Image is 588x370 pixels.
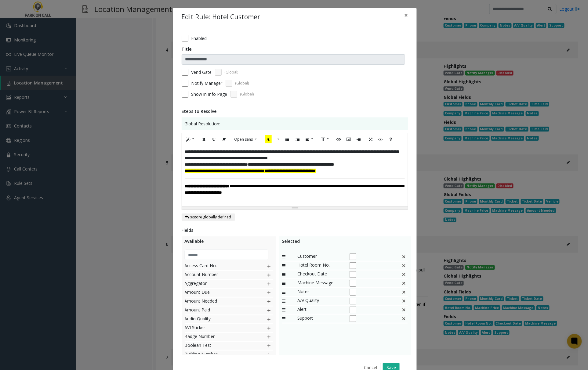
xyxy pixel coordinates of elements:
[401,271,406,278] img: false
[297,253,343,261] span: Customer
[267,298,271,306] img: plusIcon.svg
[344,135,354,144] button: Picture
[275,135,281,144] button: More Color
[262,135,275,144] button: Recent Color
[267,351,271,359] img: plusIcon.svg
[185,298,254,306] span: Amount Needed
[182,214,235,221] button: Restore globally defined
[235,81,249,86] span: (Global)
[185,238,273,248] div: Available
[191,80,223,86] label: Notify Manager
[401,262,406,270] img: false
[376,135,386,144] button: Code View
[401,306,406,314] img: This is a default field and cannot be deleted.
[405,11,408,20] span: ×
[182,108,408,114] div: Steps to Resolve
[354,135,364,144] button: Video
[297,315,343,323] span: Support
[231,135,260,144] button: Font Family
[234,137,253,142] span: Open sans
[183,135,198,144] button: Style
[297,306,343,314] span: Alert
[209,135,220,144] button: Underline (CTRL+U)
[185,289,254,297] span: Amount Due
[219,135,230,144] button: Remove Font Style (CTRL+\)
[185,120,220,127] span: Global Resolution:
[282,135,293,144] button: Unordered list (CTRL+SHIFT+NUM7)
[297,288,343,296] span: Notes
[401,297,406,305] img: This is a default field and cannot be deleted.
[182,227,408,233] div: Fields
[401,315,406,323] img: This is a default field and cannot be deleted.
[297,271,343,278] span: Checkout Date
[267,307,271,314] img: plusIcon.svg
[267,280,271,288] img: plusIcon.svg
[282,238,408,248] div: Selected
[182,46,192,52] label: Title
[267,289,271,297] img: plusIcon.svg
[366,135,376,144] button: Full Screen
[297,262,343,270] span: Hotel Room No.
[267,262,271,270] img: plusIcon.svg
[267,324,271,332] img: plusIcon.svg
[185,351,254,359] span: Building Number
[334,135,344,144] button: Link (CTRL+K)
[386,135,396,144] button: Help
[191,69,212,75] label: Vend Gate
[191,91,227,97] span: Show in Info Page
[185,307,254,314] span: Amount Paid
[292,135,303,144] button: Ordered list (CTRL+SHIFT+NUM8)
[267,271,271,279] img: plusIcon.svg
[401,279,406,287] img: false
[297,279,343,287] span: Machine Message
[182,207,408,210] div: Resize
[401,288,406,296] img: This is a default field and cannot be deleted.
[401,253,406,261] img: false
[267,333,271,341] img: plusIcon.svg
[185,324,254,332] span: AVI Sticker
[400,8,412,23] button: Close
[318,135,332,144] button: Table
[185,280,254,288] span: Aggregator
[297,297,343,305] span: A/V Quality
[199,135,209,144] button: Bold (CTRL+B)
[267,342,271,350] img: plusIcon.svg
[267,315,271,323] img: plusIcon.svg
[240,92,254,97] span: (Global)
[225,70,238,75] span: (Global)
[191,35,207,41] label: Enabled
[182,12,260,22] h4: Edit Rule: Hotel Customer
[185,262,254,270] span: Access Card No.
[303,135,317,144] button: Paragraph
[185,342,254,350] span: Boolean Test
[185,333,254,341] span: Badge Number
[185,315,254,323] span: Audio Quality
[185,271,254,279] span: Account Number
